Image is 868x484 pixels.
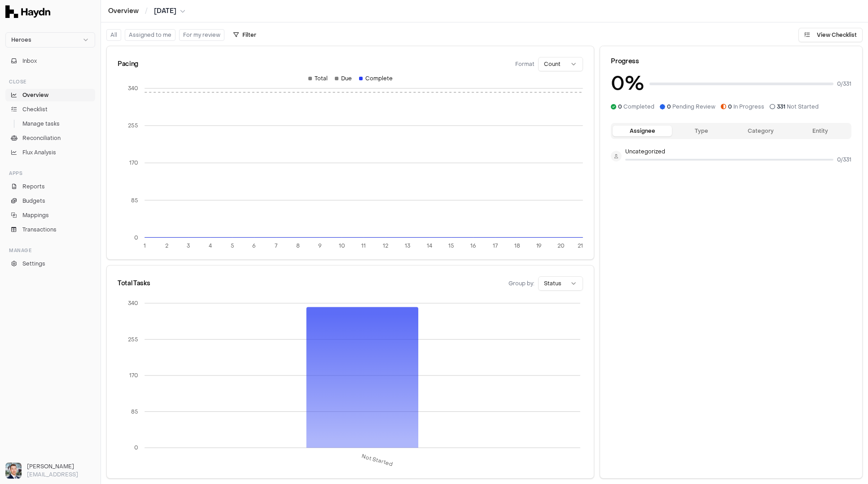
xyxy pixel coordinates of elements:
[22,105,48,113] span: Checklist
[790,126,850,136] button: Entity
[728,103,764,110] span: In Progress
[5,89,95,101] a: Overview
[134,444,138,451] tspan: 0
[22,57,37,65] span: Inbox
[5,180,95,193] a: Reports
[108,7,139,16] a: Overview
[427,242,432,249] tspan: 14
[22,91,48,99] span: Overview
[231,242,234,249] tspan: 5
[144,242,146,249] tspan: 1
[777,103,819,110] span: Not Started
[359,75,393,82] div: Complete
[5,146,95,159] a: Flux Analysis
[362,242,366,249] tspan: 11
[5,5,50,18] img: Haydn Logo
[5,257,95,270] a: Settings
[5,103,95,116] a: Checklist
[128,122,138,129] tspan: 255
[514,242,520,249] tspan: 18
[5,118,95,130] a: Manage tasks
[405,242,410,249] tspan: 13
[154,7,176,16] span: [DATE]
[187,242,190,249] tspan: 3
[5,132,95,144] a: Reconciliation
[22,183,45,191] span: Reports
[625,148,851,155] p: Uncategorized
[578,242,583,249] tspan: 21
[335,75,352,82] div: Due
[143,6,149,15] span: /
[22,211,49,219] span: Mappings
[777,103,785,110] span: 331
[515,61,535,68] span: Format
[11,36,31,44] span: Heroes
[339,242,345,249] tspan: 10
[22,197,45,205] span: Budgets
[5,55,95,67] button: Inbox
[667,103,671,110] span: 0
[318,242,322,249] tspan: 9
[22,260,45,268] span: Settings
[837,156,851,163] span: 0 / 331
[611,70,644,98] h3: 0 %
[131,197,138,204] tspan: 85
[449,242,455,249] tspan: 15
[252,242,256,249] tspan: 6
[22,120,60,128] span: Manage tasks
[672,126,731,136] button: Type
[154,7,185,16] button: [DATE]
[728,103,732,110] span: 0
[493,242,498,249] tspan: 17
[5,243,95,257] div: Manage
[228,28,262,42] button: Filter
[5,195,95,207] a: Budgets
[27,471,95,479] p: [EMAIL_ADDRESS]
[5,166,95,180] div: Apps
[275,242,277,249] tspan: 7
[125,29,175,41] button: Assigned to me
[731,126,790,136] button: Category
[134,234,138,241] tspan: 0
[129,372,138,379] tspan: 170
[557,242,565,249] tspan: 20
[118,279,150,288] div: Total Tasks
[296,242,300,249] tspan: 8
[179,29,224,41] button: For my review
[128,85,138,92] tspan: 340
[22,148,56,157] span: Flux Analysis
[798,28,863,42] button: View Checklist
[5,462,22,479] img: Ole Heine
[618,103,622,110] span: 0
[308,75,328,82] div: Total
[611,57,851,66] div: Progress
[5,74,95,89] div: Close
[27,462,95,471] h3: [PERSON_NAME]
[618,103,654,110] span: Completed
[837,80,851,87] span: 0 / 331
[108,7,185,16] nav: breadcrumb
[5,223,95,236] a: Transactions
[667,103,715,110] span: Pending Review
[509,280,535,287] span: Group by:
[209,242,212,249] tspan: 4
[129,160,138,167] tspan: 170
[242,31,256,39] span: Filter
[165,242,168,249] tspan: 2
[128,300,138,307] tspan: 340
[22,134,61,142] span: Reconciliation
[470,242,476,249] tspan: 16
[106,29,121,41] button: All
[536,242,542,249] tspan: 19
[22,226,57,234] span: Transactions
[131,408,138,415] tspan: 85
[613,126,672,136] button: Assignee
[118,60,138,69] div: Pacing
[5,209,95,222] a: Mappings
[5,32,95,48] button: Heroes
[361,453,394,468] tspan: Not Started
[383,242,389,249] tspan: 12
[128,336,138,343] tspan: 255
